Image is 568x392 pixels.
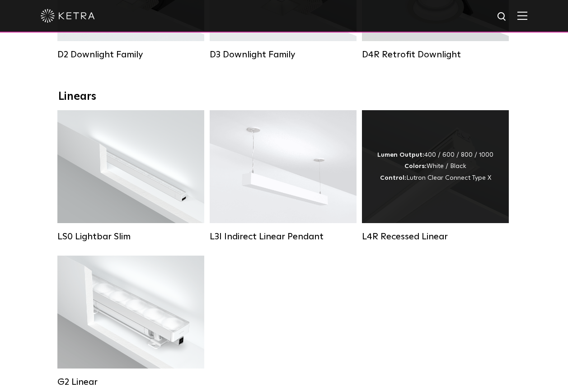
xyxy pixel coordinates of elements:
[58,90,510,103] div: Linears
[377,152,424,158] strong: Lumen Output:
[517,11,527,20] img: Hamburger%20Nav.svg
[362,49,509,60] div: D4R Retrofit Downlight
[57,377,204,387] div: G2 Linear
[57,49,204,60] div: D2 Downlight Family
[41,9,95,23] img: ketra-logo-2019-white
[57,231,204,242] div: LS0 Lightbar Slim
[362,110,509,242] a: L4R Recessed Linear Lumen Output:400 / 600 / 800 / 1000Colors:White / BlackControl:Lutron Clear C...
[210,231,357,242] div: L3I Indirect Linear Pendant
[57,256,204,387] a: G2 Linear Lumen Output:400 / 700 / 1000Colors:WhiteBeam Angles:Flood / [GEOGRAPHIC_DATA] / Narrow...
[210,110,357,242] a: L3I Indirect Linear Pendant Lumen Output:400 / 600 / 800 / 1000Housing Colors:White / BlackContro...
[404,163,427,169] strong: Colors:
[380,175,406,181] strong: Control:
[362,231,509,242] div: L4R Recessed Linear
[377,149,493,184] div: 400 / 600 / 800 / 1000 White / Black Lutron Clear Connect Type X
[497,11,508,23] img: search icon
[57,110,204,242] a: LS0 Lightbar Slim Lumen Output:200 / 350Colors:White / BlackControl:X96 Controller
[210,49,357,60] div: D3 Downlight Family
